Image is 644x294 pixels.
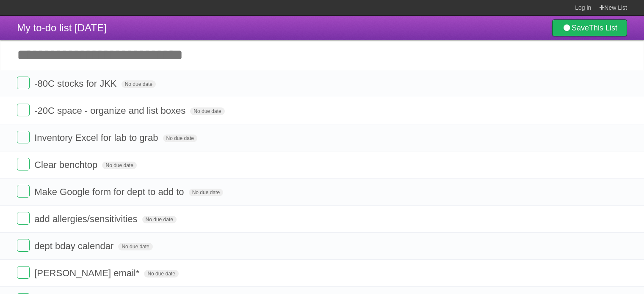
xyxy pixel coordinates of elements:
span: Make Google form for dept to add to [34,187,186,197]
span: No due date [122,80,156,88]
span: -20C space - organize and list boxes [34,105,188,116]
b: This List [589,24,617,32]
span: -80C stocks for JKK [34,78,119,89]
span: add allergies/sensitivities [34,214,139,224]
span: dept bday calendar [34,241,116,251]
label: Done [17,104,30,116]
a: SaveThis List [552,19,627,36]
label: Done [17,212,30,225]
span: No due date [190,107,224,115]
label: Done [17,131,30,143]
span: Clear benchtop [34,159,100,170]
label: Done [17,158,30,170]
span: No due date [189,189,223,196]
span: No due date [102,162,136,169]
span: Inventory Excel for lab to grab [34,132,160,143]
label: Done [17,77,30,89]
span: No due date [118,243,152,250]
label: Done [17,239,30,252]
span: No due date [163,135,197,142]
span: My to-do list [DATE] [17,22,107,33]
span: [PERSON_NAME] email* [34,268,141,278]
label: Done [17,185,30,198]
span: No due date [144,270,178,278]
span: No due date [142,216,177,223]
label: Done [17,266,30,279]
